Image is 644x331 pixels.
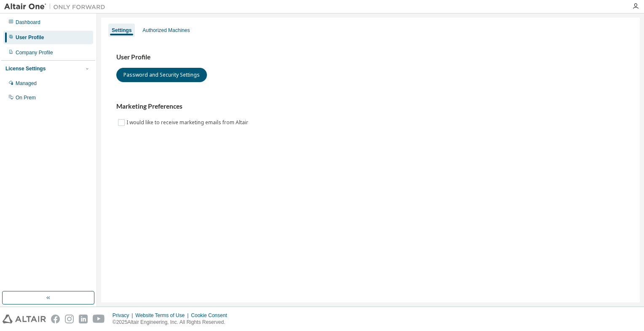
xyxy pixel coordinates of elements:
div: Authorized Machines [142,27,190,34]
h3: Marketing Preferences [116,102,625,111]
img: Altair One [4,3,110,11]
div: Cookie Consent [191,312,232,319]
p: © 2025 Altair Engineering, Inc. All Rights Reserved. [113,319,232,326]
img: linkedin.svg [79,315,88,323]
img: facebook.svg [51,315,60,323]
h3: User Profile [116,53,625,61]
div: Company Profile [16,49,53,56]
div: Managed [16,80,37,87]
button: Password and Security Settings [116,68,207,82]
div: Privacy [113,312,135,319]
img: instagram.svg [65,315,74,323]
div: User Profile [16,34,44,41]
img: youtube.svg [93,315,105,323]
div: On Prem [16,94,36,101]
div: Settings [112,27,131,34]
div: License Settings [5,65,46,72]
img: altair_logo.svg [3,315,46,323]
div: Website Terms of Use [135,312,191,319]
div: Dashboard [16,19,40,26]
label: I would like to receive marketing emails from Altair [126,117,250,128]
